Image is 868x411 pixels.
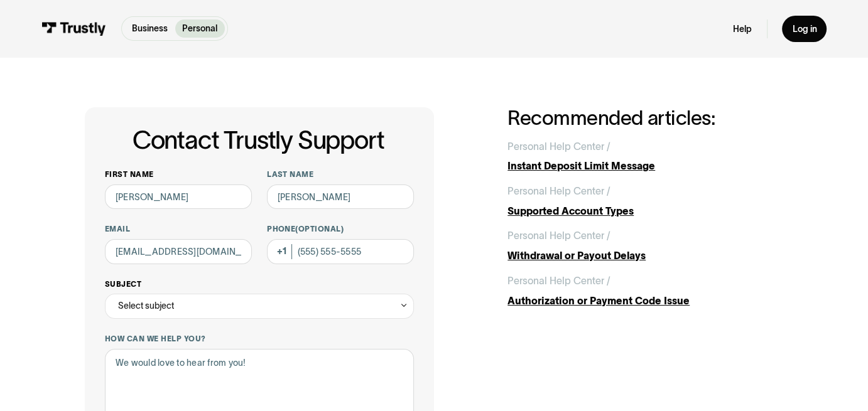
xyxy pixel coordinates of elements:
a: Personal Help Center /Withdrawal or Payout Delays [507,228,783,264]
input: Alex [105,184,252,210]
p: Business [132,22,168,35]
div: Authorization or Payment Code Issue [507,294,783,309]
input: Howard [267,184,414,210]
a: Personal [175,19,225,38]
div: Select subject [105,294,414,319]
label: Subject [105,279,414,289]
div: Select subject [118,299,174,314]
label: Phone [267,224,414,234]
label: First name [105,169,252,179]
a: Personal Help Center /Supported Account Types [507,184,783,219]
div: Supported Account Types [507,204,783,219]
div: Instant Deposit Limit Message [507,159,783,174]
div: Personal Help Center / [507,184,610,199]
a: Log in [782,16,827,42]
img: Trustly Logo [41,22,106,36]
div: Log in [792,23,816,35]
label: How can we help you? [105,334,414,344]
a: Personal Help Center /Authorization or Payment Code Issue [507,274,783,309]
span: (Optional) [295,225,344,233]
input: (555) 555-5555 [267,239,414,264]
h2: Recommended articles: [507,107,783,129]
div: Personal Help Center / [507,274,610,289]
label: Email [105,224,252,234]
a: Help [733,23,752,35]
div: Personal Help Center / [507,139,610,154]
div: Personal Help Center / [507,228,610,243]
h1: Contact Trustly Support [102,127,414,154]
a: Personal Help Center /Instant Deposit Limit Message [507,139,783,174]
div: Withdrawal or Payout Delays [507,248,783,264]
p: Personal [182,22,217,35]
a: Business [124,19,175,38]
label: Last name [267,169,414,179]
input: alex@mail.com [105,239,252,264]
